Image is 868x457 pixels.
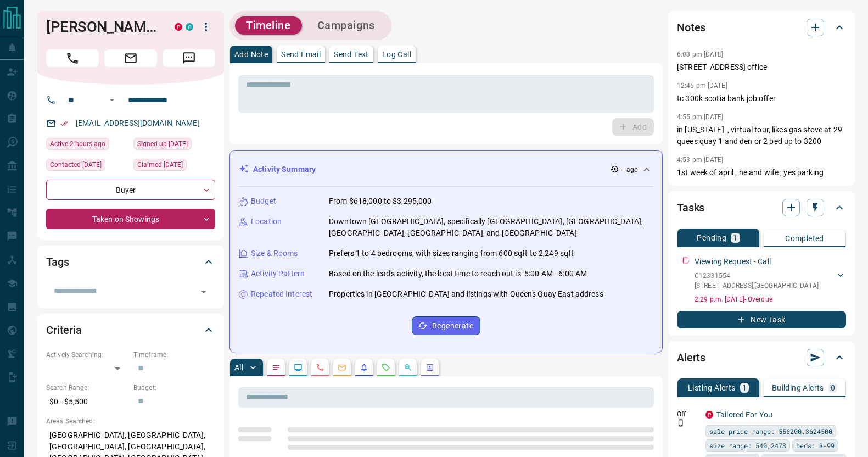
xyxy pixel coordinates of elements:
p: Properties in [GEOGRAPHIC_DATA] and listings with Queens Quay East address [329,288,603,300]
h2: Criteria [46,321,82,339]
p: 1 [742,384,747,392]
p: -- ago [621,165,638,175]
div: Alerts [677,344,846,371]
div: property.ca [175,23,182,31]
svg: Opportunities [404,363,412,372]
p: Actively Searching: [46,350,128,360]
span: beds: 3-99 [796,440,835,451]
p: Pending [697,234,726,242]
span: Signed up [DATE] [137,138,188,149]
p: Send Text [334,51,369,58]
svg: Push Notification Only [677,419,685,427]
p: Timeframe: [133,350,215,360]
p: 6:03 pm [DATE] [677,51,724,58]
div: Sun Feb 18 2024 [133,138,215,153]
p: Location [251,216,282,227]
p: Completed [785,235,824,242]
a: [EMAIL_ADDRESS][DOMAIN_NAME] [76,119,200,127]
div: C12331554[STREET_ADDRESS],[GEOGRAPHIC_DATA] [695,269,846,293]
p: C12331554 [695,271,819,281]
h2: Tags [46,253,69,271]
p: Send Email [281,51,321,58]
p: Budget [251,196,276,207]
p: Building Alerts [772,384,824,392]
p: All [234,364,243,371]
div: Criteria [46,317,215,343]
h2: Notes [677,19,705,36]
svg: Emails [338,363,346,372]
p: [STREET_ADDRESS] office [677,62,846,73]
p: From $618,000 to $3,295,000 [329,196,432,207]
svg: Agent Actions [425,363,434,372]
div: Activity Summary-- ago [239,159,653,180]
svg: Notes [272,363,281,372]
p: Budget: [133,383,215,393]
p: Activity Summary [253,164,316,175]
svg: Lead Browsing Activity [294,363,303,372]
button: Open [196,284,211,299]
p: Log Call [382,51,411,58]
p: Add Note [234,51,268,58]
span: Claimed [DATE] [137,159,183,170]
p: 1st week of april , he and wife , yes parking [677,167,846,179]
svg: Listing Alerts [360,363,368,372]
div: Notes [677,14,846,41]
p: Activity Pattern [251,268,305,280]
svg: Email Verified [60,120,68,127]
p: Listing Alerts [688,384,736,392]
p: 4:53 pm [DATE] [677,156,724,164]
p: Prefers 1 to 4 bedrooms, with sizes ranging from 600 sqft to 2,249 sqft [329,248,574,259]
span: sale price range: 556200,3624500 [709,426,832,437]
div: Tasks [677,194,846,221]
p: 1 [733,234,737,242]
p: Based on the lead's activity, the best time to reach out is: 5:00 AM - 6:00 AM [329,268,587,280]
p: Off [677,409,699,419]
button: Timeline [235,16,302,35]
span: Message [163,49,215,67]
p: 2:29 p.m. [DATE] - Overdue [695,294,846,304]
a: Tailored For You [716,410,772,419]
svg: Calls [316,363,324,372]
button: Campaigns [306,16,386,35]
p: Viewing Request - Call [695,256,771,267]
h2: Tasks [677,199,704,216]
div: Thu Feb 29 2024 [46,159,128,174]
svg: Requests [382,363,390,372]
p: Search Range: [46,383,128,393]
div: Tags [46,249,215,275]
p: Areas Searched: [46,416,215,426]
h1: [PERSON_NAME] [46,18,158,36]
p: in [US_STATE] , virtual tour, likes gas stove at 29 quees quay 1 and den or 2 bed up to 3200 [677,124,846,147]
div: Tue Feb 20 2024 [133,159,215,174]
button: New Task [677,311,846,328]
button: Regenerate [412,316,480,335]
p: [STREET_ADDRESS] , [GEOGRAPHIC_DATA] [695,281,819,291]
span: Active 2 hours ago [50,138,105,149]
p: 0 [831,384,835,392]
p: Downtown [GEOGRAPHIC_DATA], specifically [GEOGRAPHIC_DATA], [GEOGRAPHIC_DATA], [GEOGRAPHIC_DATA],... [329,216,653,239]
span: Contacted [DATE] [50,159,102,170]
p: Size & Rooms [251,248,298,259]
div: Buyer [46,180,215,200]
span: Call [46,49,99,67]
div: condos.ca [186,23,193,31]
p: 4:55 pm [DATE] [677,113,724,121]
p: Repeated Interest [251,288,312,300]
span: size range: 540,2473 [709,440,786,451]
p: 12:45 pm [DATE] [677,82,727,90]
div: property.ca [705,411,713,419]
span: Email [104,49,157,67]
h2: Alerts [677,349,705,366]
p: $0 - $5,500 [46,393,128,411]
div: Taken on Showings [46,209,215,229]
button: Open [105,93,119,107]
div: Fri Aug 15 2025 [46,138,128,153]
p: tc 300k scotia bank job offer [677,93,846,104]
